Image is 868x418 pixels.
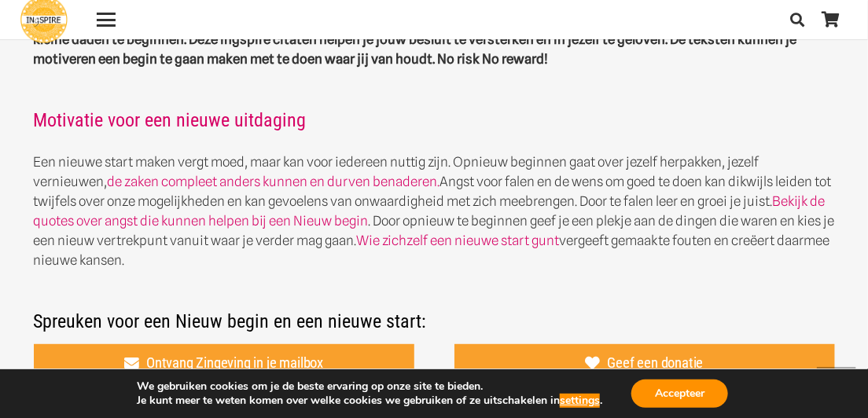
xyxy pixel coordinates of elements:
[137,379,602,394] p: We gebruiken cookies om je de beste ervaring op onze site te bieden.
[34,109,307,131] a: Motivatie voor een nieuwe uitdaging
[86,10,126,29] a: Menu
[108,174,440,189] a: de zaken compleet anders kunnen en durven benaderen.
[34,290,835,332] h2: Spreuken voor een Nieuw begin en een nieuwe start:
[34,193,826,229] a: Bekijk de quotes over angst die kunnen helpen bij een Nieuw begin
[146,354,323,372] span: Ontvang Zingeving in je mailbox
[137,394,602,408] p: Je kunt meer te weten komen over welke cookies we gebruiken of ze uitschakelen in .
[817,367,856,406] a: Terug naar top
[560,394,600,408] button: settings
[454,344,835,382] a: Geef een donatie
[34,344,414,382] a: Ontvang Zingeving in je mailbox
[631,379,728,408] button: Accepteer
[34,152,835,270] p: Een nieuwe start maken vergt moed, maar kan voor iedereen nuttig zijn. Opnieuw beginnen gaat over...
[357,233,560,248] a: Wie zichzelf een nieuwe start gunt
[608,354,704,372] span: Geef een donatie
